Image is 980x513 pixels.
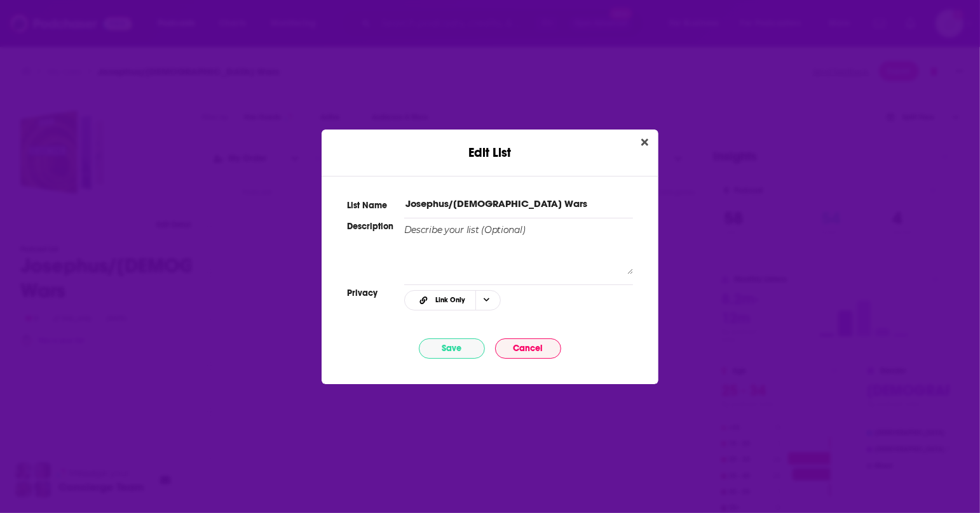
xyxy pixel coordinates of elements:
[322,130,658,161] div: Edit List
[404,290,520,310] h2: Choose Privacy
[636,135,653,150] button: Close
[347,218,389,277] h3: Description
[404,290,501,310] button: Choose Privacy
[347,284,389,310] h3: Privacy
[347,197,389,210] h3: List Name
[495,338,561,359] button: Cancel
[419,338,485,359] button: Save
[404,197,633,210] input: My Custom List
[435,296,465,303] span: Link Only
